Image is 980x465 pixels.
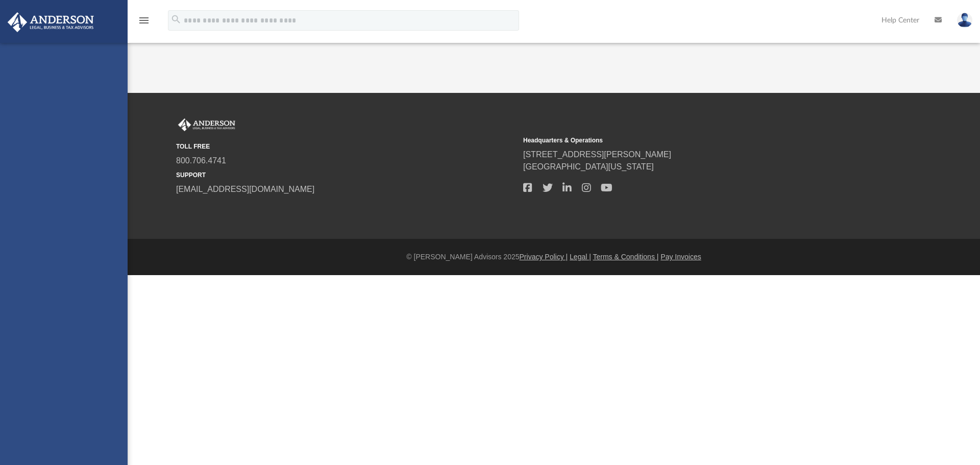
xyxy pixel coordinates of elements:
a: Pay Invoices [660,253,701,261]
small: Headquarters & Operations [523,136,863,145]
div: © [PERSON_NAME] Advisors 2025 [128,252,980,262]
a: [GEOGRAPHIC_DATA][US_STATE] [523,162,654,171]
a: menu [138,19,150,27]
i: search [170,14,182,25]
img: Anderson Advisors Platinum Portal [176,118,237,132]
img: Anderson Advisors Platinum Portal [5,12,97,32]
a: [EMAIL_ADDRESS][DOMAIN_NAME] [176,185,314,193]
i: menu [138,14,150,27]
img: User Pic [957,13,972,28]
a: Terms & Conditions | [593,253,659,261]
a: Privacy Policy | [520,253,568,261]
a: [STREET_ADDRESS][PERSON_NAME] [523,150,671,159]
a: Legal | [570,253,591,261]
small: SUPPORT [176,170,516,180]
a: 800.706.4741 [176,156,226,165]
small: TOLL FREE [176,142,516,151]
